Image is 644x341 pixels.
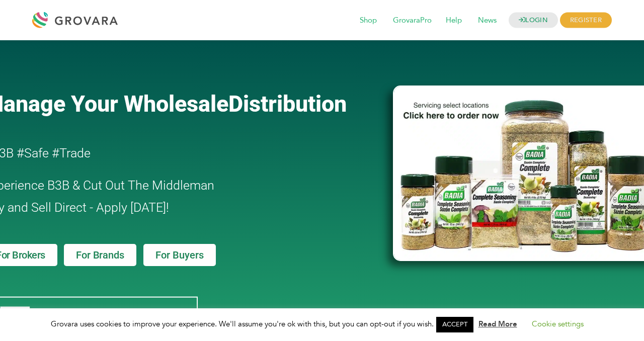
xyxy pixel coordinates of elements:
[471,15,504,26] a: News
[353,15,384,26] a: Shop
[509,13,558,28] a: LOGIN
[386,15,439,26] a: GrovaraPro
[439,15,469,26] a: Help
[439,11,469,30] span: Help
[386,11,439,30] span: GrovaraPro
[155,250,204,260] span: For Buyers
[436,317,473,332] a: ACCEPT
[76,250,124,260] span: For Brands
[143,244,216,266] a: For Buyers
[471,11,504,30] span: News
[478,319,517,329] a: Read More
[532,319,584,329] a: Cookie settings
[560,13,612,28] span: REGISTER
[51,319,594,329] span: Grovara uses cookies to improve your experience. We'll assume you're ok with this, but you can op...
[353,11,384,30] span: Shop
[228,91,347,117] span: Distribution
[64,244,136,266] a: For Brands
